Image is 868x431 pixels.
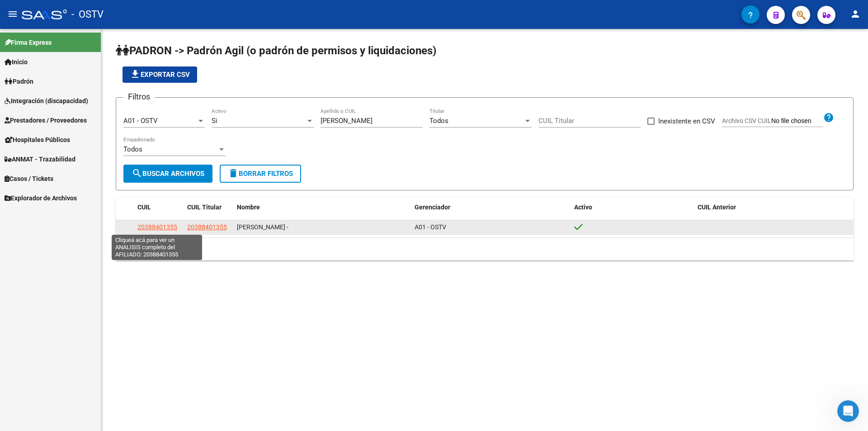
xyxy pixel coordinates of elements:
span: Gerenciador [415,204,450,211]
h3: Filtros [123,90,155,103]
mat-icon: search [132,168,142,179]
input: Archivo CSV CUIL [771,117,823,125]
span: Explorador de Archivos [5,193,77,203]
button: Buscar Archivos [123,165,212,183]
span: A01 - OSTV [415,223,446,231]
div: 1 total [116,238,854,260]
datatable-header-cell: CUIL Titular [184,198,233,217]
datatable-header-cell: CUIL Anterior [694,198,854,217]
mat-icon: delete [228,168,239,179]
mat-icon: file_download [130,69,141,80]
span: Firma Express [5,38,52,47]
span: Padrón [5,76,33,86]
span: Borrar Filtros [228,170,293,178]
span: Todos [123,145,142,153]
span: CUIL Anterior [698,204,736,211]
span: Buscar Archivos [132,170,204,178]
span: Si [212,117,217,125]
span: Nombre [237,204,260,211]
mat-icon: help [823,112,834,123]
span: Integración (discapacidad) [5,96,88,106]
span: Prestadores / Proveedores [5,115,87,125]
span: Hospitales Públicos [5,135,70,145]
span: Archivo CSV CUIL [722,117,771,124]
datatable-header-cell: Gerenciador [411,198,571,217]
mat-icon: person [850,9,861,19]
datatable-header-cell: Nombre [233,198,411,217]
span: PADRON -> Padrón Agil (o padrón de permisos y liquidaciones) [116,44,436,57]
span: CUIL Titular [187,204,222,211]
button: Borrar Filtros [220,165,301,183]
span: 20388401355 [137,223,177,231]
span: CUIL [137,204,151,211]
span: Casos / Tickets [5,174,53,184]
mat-icon: menu [7,9,18,19]
datatable-header-cell: Activo [571,198,694,217]
span: - OSTV [71,5,104,24]
button: Exportar CSV [123,66,197,83]
span: Inexistente en CSV [658,116,715,127]
span: 20388401355 [187,223,227,231]
span: Exportar CSV [130,71,190,79]
span: Todos [429,117,448,125]
span: A01 - OSTV [123,117,158,125]
span: [PERSON_NAME] - [237,223,288,231]
span: Activo [574,204,592,211]
span: ANMAT - Trazabilidad [5,154,75,164]
iframe: Intercom live chat [837,400,859,422]
span: Inicio [5,57,28,67]
datatable-header-cell: CUIL [134,198,184,217]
